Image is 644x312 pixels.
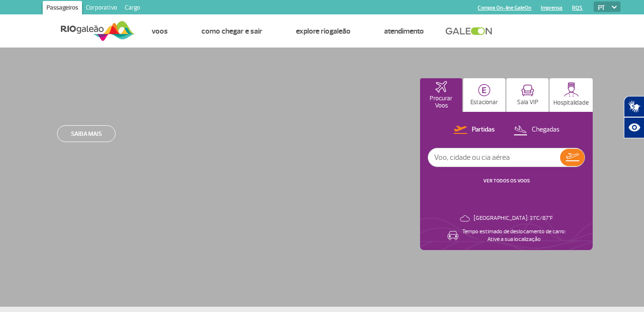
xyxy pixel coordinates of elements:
[152,26,168,36] a: Voos
[474,215,553,222] p: [GEOGRAPHIC_DATA]: 31°C/87°F
[506,78,549,112] button: Sala VIP
[483,178,530,184] a: VER TODOS OS VOOS
[517,99,539,106] p: Sala VIP
[43,1,82,16] a: Passageiros
[57,125,116,142] a: Saiba mais
[472,125,495,134] p: Partidas
[425,95,457,109] p: Procurar Voos
[296,26,351,36] a: Explore RIOgaleão
[550,78,593,112] button: Hospitalidade
[384,26,424,36] a: Atendimento
[470,99,498,106] p: Estacionar
[480,177,533,185] button: VER TODOS OS VOOS
[121,1,144,16] a: Cargo
[201,26,262,36] a: Como chegar e sair
[451,124,498,136] button: Partidas
[478,84,491,96] img: carParkingHome.svg
[624,96,644,138] div: Plugin de acessibilidade da Hand Talk.
[541,5,562,11] a: Imprensa
[462,228,566,243] p: Tempo estimado de deslocamento de carro: Ative a sua localização
[624,96,644,117] button: Abrir tradutor de língua de sinais.
[564,82,579,97] img: hospitality.svg
[420,78,462,112] button: Procurar Voos
[82,1,121,16] a: Corporativo
[624,117,644,138] button: Abrir recursos assistivos.
[478,5,531,11] a: Compra On-line GaleOn
[511,124,562,136] button: Chegadas
[428,148,560,167] input: Voo, cidade ou cia aérea
[532,125,560,134] p: Chegadas
[463,78,505,112] button: Estacionar
[553,99,589,107] p: Hospitalidade
[572,5,583,11] a: RQS
[521,84,534,96] img: vipRoom.svg
[435,81,447,93] img: airplaneHomeActive.svg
